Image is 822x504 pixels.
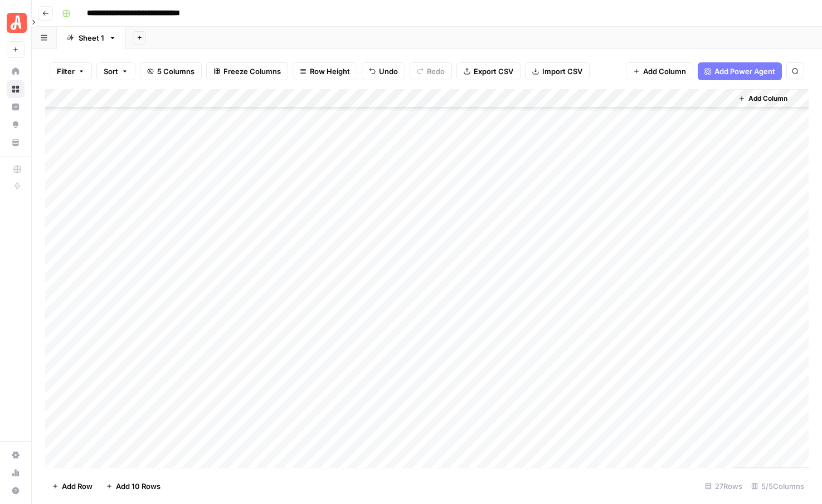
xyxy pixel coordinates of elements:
[643,66,686,77] span: Add Column
[7,482,25,500] button: Help + Support
[96,62,135,80] button: Sort
[379,66,398,77] span: Undo
[57,66,75,77] span: Filter
[456,62,521,80] button: Export CSV
[7,116,25,134] a: Opportunities
[7,9,25,37] button: Workspace: Angi
[748,94,787,104] span: Add Column
[525,62,590,80] button: Import CSV
[542,66,582,77] span: Import CSV
[747,477,809,495] div: 5/5 Columns
[410,62,452,80] button: Redo
[99,477,167,495] button: Add 10 Rows
[626,62,693,80] button: Add Column
[7,62,25,80] a: Home
[140,62,202,80] button: 5 Columns
[7,80,25,98] a: Browse
[79,32,104,43] div: Sheet 1
[57,27,126,49] a: Sheet 1
[45,477,99,495] button: Add Row
[62,481,93,492] span: Add Row
[157,66,194,77] span: 5 Columns
[427,66,445,77] span: Redo
[7,13,27,33] img: Angi Logo
[223,66,281,77] span: Freeze Columns
[310,66,350,77] span: Row Height
[7,98,25,116] a: Insights
[7,134,25,151] a: Your Data
[7,464,25,482] a: Usage
[734,91,792,106] button: Add Column
[701,477,747,495] div: 27 Rows
[206,62,288,80] button: Freeze Columns
[7,446,25,464] a: Settings
[293,62,357,80] button: Row Height
[474,66,513,77] span: Export CSV
[116,481,160,492] span: Add 10 Rows
[50,62,92,80] button: Filter
[362,62,405,80] button: Undo
[714,66,775,77] span: Add Power Agent
[104,66,118,77] span: Sort
[698,62,782,80] button: Add Power Agent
